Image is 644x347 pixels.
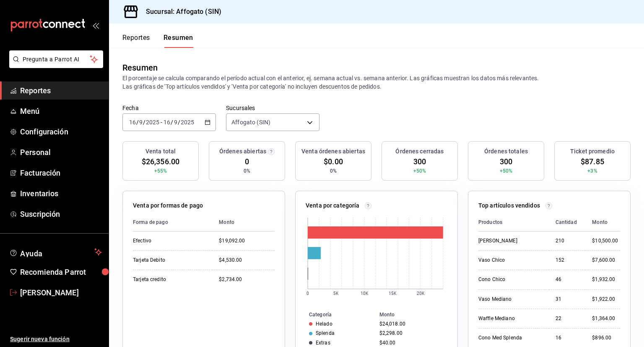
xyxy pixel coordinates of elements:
[570,147,615,156] h3: Ticket promedio
[592,315,620,322] div: $1,364.00
[133,237,205,244] div: Efectivo
[395,147,444,156] h3: Órdenes cerradas
[20,85,102,96] span: Reportes
[20,167,102,179] span: Facturación
[161,119,162,126] span: -
[174,119,178,126] input: --
[133,213,212,231] th: Forma de pago
[478,276,542,283] div: Cono Chico
[413,167,426,175] span: +50%
[244,167,250,175] span: 0%
[592,257,620,264] div: $7,600.00
[20,188,102,199] span: Inventarios
[20,208,102,220] span: Suscripción
[129,119,136,126] input: --
[556,296,579,303] div: 31
[361,291,369,296] text: 10K
[316,330,335,336] div: Splenda
[20,126,102,137] span: Configuración
[226,105,319,111] label: Sucursales
[478,237,542,244] div: [PERSON_NAME]
[592,296,620,303] div: $1,922.00
[592,237,620,244] div: $10,500.00
[136,119,139,126] span: /
[231,118,270,126] span: Affogato (SIN)
[122,74,631,91] p: El porcentaje se calcula comparando el período actual con el anterior, ej. semana actual vs. sema...
[20,266,102,278] span: Recomienda Parrot
[585,213,620,231] th: Monto
[592,334,620,342] div: $896.00
[549,213,586,231] th: Cantidad
[478,213,549,231] th: Productos
[145,147,176,156] h3: Venta total
[556,334,579,342] div: 16
[389,291,397,296] text: 15K
[245,156,249,167] span: 0
[306,291,309,296] text: 0
[122,105,216,111] label: Fecha
[133,276,205,283] div: Tarjeta credito
[20,105,102,117] span: Menú
[219,257,275,264] div: $4,530.00
[333,291,339,296] text: 5K
[478,201,540,210] p: Top artículos vendidos
[145,119,160,126] input: ----
[133,201,203,210] p: Venta por formas de pago
[20,287,102,298] span: [PERSON_NAME]
[413,156,426,167] span: 300
[219,147,266,156] h3: Órdenes abiertas
[10,335,102,344] span: Sugerir nueva función
[171,119,173,126] span: /
[592,276,620,283] div: $1,932.00
[301,147,365,156] h3: Venta órdenes abiertas
[219,237,275,244] div: $19,092.00
[556,237,579,244] div: 210
[587,167,597,175] span: +3%
[316,321,332,327] div: Helado
[296,310,376,319] th: Categoría
[500,156,512,167] span: 300
[154,167,167,175] span: +55%
[306,201,360,210] p: Venta por categoría
[139,119,143,126] input: --
[379,330,444,336] div: $2,298.00
[212,213,275,231] th: Monto
[478,315,542,322] div: Waffle Mediano
[219,276,275,283] div: $2,734.00
[178,119,180,126] span: /
[556,276,579,283] div: 46
[164,34,193,48] button: Resumen
[20,147,102,158] span: Personal
[478,334,542,342] div: Cono Med Splenda
[6,61,103,70] a: Pregunta a Parrot AI
[142,156,179,167] span: $26,356.00
[379,321,444,327] div: $24,018.00
[581,156,604,167] span: $87.85
[556,257,579,264] div: 152
[122,34,193,48] div: navigation tabs
[122,61,158,74] div: Resumen
[23,55,90,64] span: Pregunta a Parrot AI
[417,291,425,296] text: 20K
[20,247,91,257] span: Ayuda
[484,147,528,156] h3: Órdenes totales
[330,167,337,175] span: 0%
[379,340,444,346] div: $40.00
[143,119,145,126] span: /
[324,156,343,167] span: $0.00
[122,34,150,48] button: Reportes
[9,50,103,68] button: Pregunta a Parrot AI
[316,340,330,346] div: Extras
[133,257,205,264] div: Tarjeta Debito
[376,310,457,319] th: Monto
[163,119,171,126] input: --
[478,296,542,303] div: Vaso Mediano
[180,119,195,126] input: ----
[92,22,99,29] button: open_drawer_menu
[478,257,542,264] div: Vaso Chico
[139,7,221,17] h3: Sucursal: Affogato (SIN)
[500,167,513,175] span: +50%
[556,315,579,322] div: 22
